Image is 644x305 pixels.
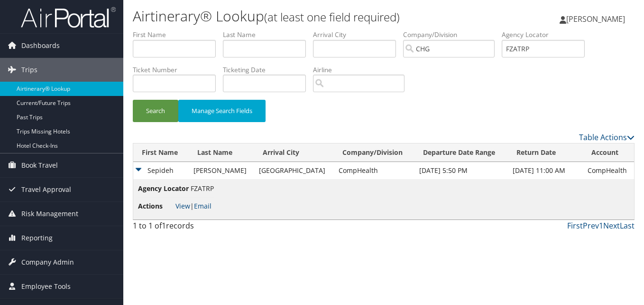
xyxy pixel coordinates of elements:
label: Ticketing Date [223,65,313,75]
div: 1 to 1 of records [133,220,248,236]
span: Employee Tools [21,275,71,298]
a: Last [620,220,635,231]
a: 1 [599,220,603,231]
td: [DATE] 11:00 AM [508,162,583,179]
span: Book Travel [21,153,58,177]
span: 1 [162,220,166,231]
span: Travel Approval [21,178,71,201]
label: Arrival City [313,30,403,39]
a: View [175,201,190,210]
h1: Airtinerary® Lookup [133,6,467,26]
th: Account: activate to sort column ascending [583,143,634,162]
a: Table Actions [579,132,635,143]
a: Email [194,201,212,210]
th: Return Date: activate to sort column ascending [508,143,583,162]
th: Departure Date Range: activate to sort column ascending [414,143,508,162]
label: Airline [313,65,412,75]
button: Search [133,100,178,122]
span: Trips [21,58,37,82]
a: Prev [583,220,599,231]
th: Arrival City: activate to sort column ascending [254,143,333,162]
label: Ticket Number [133,65,223,75]
span: Company Admin [21,250,74,274]
th: Company/Division [334,143,415,162]
th: First Name: activate to sort column descending [133,143,189,162]
span: Actions [138,201,174,211]
td: CompHealth [334,162,415,179]
span: | [175,201,212,210]
td: Sepideh [133,162,189,179]
span: Risk Management [21,202,78,226]
label: Last Name [223,30,313,39]
span: [PERSON_NAME] [566,14,625,24]
td: [GEOGRAPHIC_DATA] [254,162,333,179]
a: Next [603,220,620,231]
img: airportal-logo.png [21,6,116,29]
th: Last Name: activate to sort column ascending [189,143,254,162]
td: [PERSON_NAME] [189,162,254,179]
td: CompHealth [583,162,634,179]
label: Agency Locator [502,30,592,39]
button: Manage Search Fields [178,100,266,122]
span: FZATRP [191,184,214,193]
label: Company/Division [403,30,502,39]
span: Dashboards [21,34,60,57]
label: First Name [133,30,223,39]
a: First [567,220,583,231]
span: Reporting [21,226,53,250]
a: [PERSON_NAME] [560,5,635,33]
small: (at least one field required) [264,9,400,25]
td: [DATE] 5:50 PM [414,162,508,179]
span: Agency Locator [138,183,189,194]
